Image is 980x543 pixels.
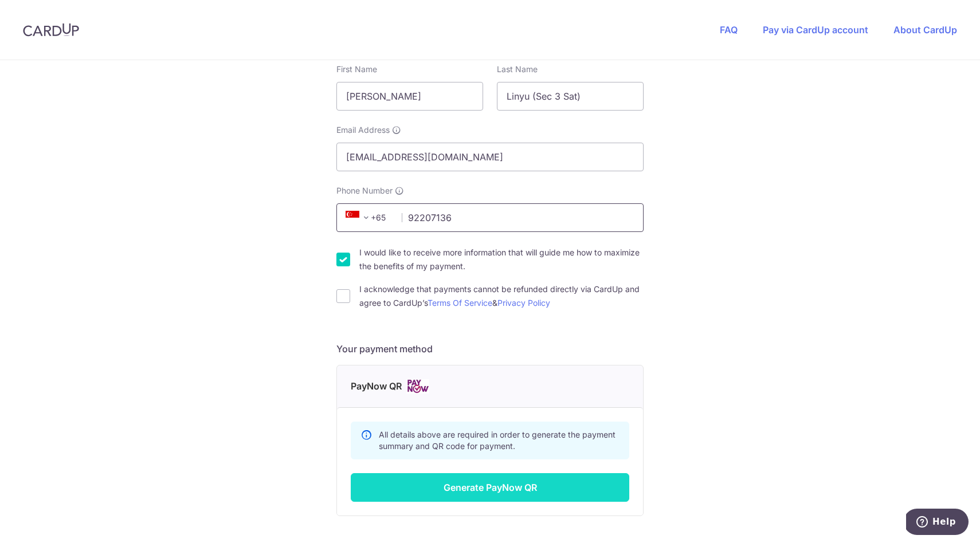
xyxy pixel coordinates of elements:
[379,430,616,451] span: All details above are required in order to generate the payment summary and QR code for payment.
[359,246,644,273] label: I would like to receive more information that will guide me how to maximize the benefits of my pa...
[336,342,644,356] h5: Your payment method
[428,298,492,308] a: Terms Of Service
[346,211,373,225] span: +65
[720,24,738,36] a: FAQ
[336,82,483,111] input: First name
[763,24,868,36] a: Pay via CardUp account
[497,298,550,308] a: Privacy Policy
[893,24,957,36] a: About CardUp
[351,473,629,502] button: Generate PayNow QR
[906,509,969,537] iframe: Opens a widget where you can find more information
[336,64,377,75] label: First Name
[23,23,79,37] img: CardUp
[336,185,393,196] span: Phone Number
[336,124,390,136] span: Email Address
[359,282,644,310] label: I acknowledge that payments cannot be refunded directly via CardUp and agree to CardUp’s &
[497,82,644,111] input: Last name
[351,379,402,394] span: PayNow QR
[406,379,429,394] img: Cards logo
[336,143,644,171] input: Email address
[342,211,394,225] span: +65
[497,64,538,75] label: Last Name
